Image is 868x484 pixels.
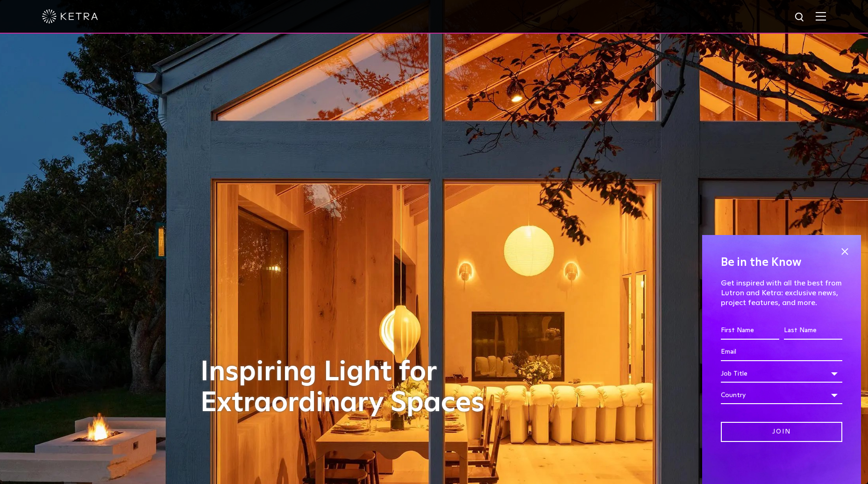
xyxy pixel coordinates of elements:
[816,12,826,21] img: Hamburger%20Nav.svg
[794,12,806,23] img: search icon
[721,322,779,340] input: First Name
[721,365,842,383] div: Job Title
[721,254,842,271] h4: Be in the Know
[721,278,842,307] p: Get inspired with all the best from Lutron and Ketra: exclusive news, project features, and more.
[721,343,842,361] input: Email
[721,422,842,442] input: Join
[200,357,504,419] h1: Inspiring Light for Extraordinary Spaces
[42,9,98,23] img: ketra-logo-2019-white
[784,322,842,340] input: Last Name
[721,386,842,404] div: Country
